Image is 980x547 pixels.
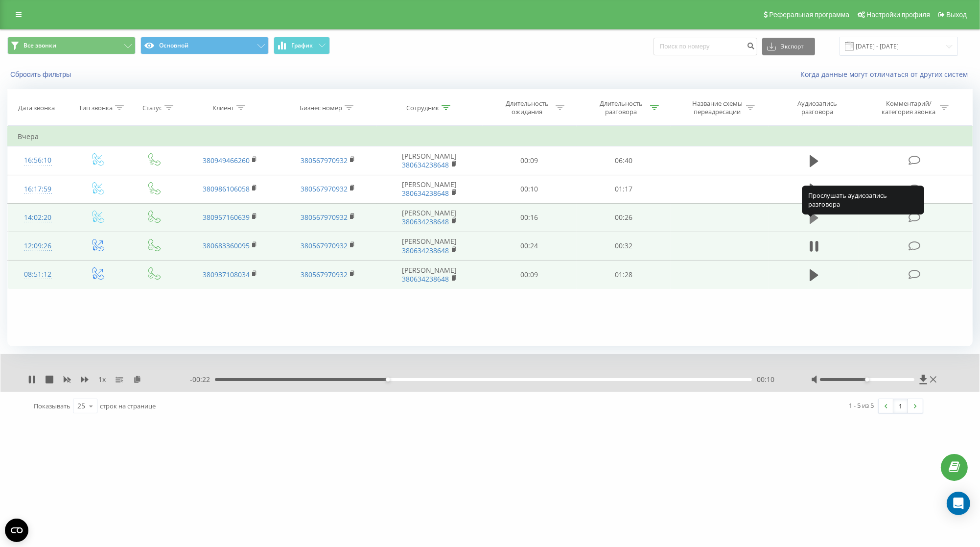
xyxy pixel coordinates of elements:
[653,38,757,55] input: Поиск по номеру
[402,160,449,169] a: 380634238648
[18,180,58,199] div: 16:17:59
[140,37,269,54] button: Основной
[402,217,449,226] a: 380634238648
[79,104,113,112] div: Тип звонка
[7,37,136,54] button: Все звонки
[386,378,390,381] div: Accessibility label
[577,146,671,175] td: 06:40
[212,104,234,112] div: Клиент
[377,203,483,232] td: [PERSON_NAME]
[18,104,55,112] div: Дата звонка
[301,270,348,279] a: 380567970932
[866,11,930,19] span: Настройки профиля
[577,261,671,289] td: 01:28
[292,42,313,49] span: График
[849,401,874,410] div: 1 - 5 из 5
[142,104,162,112] div: Статус
[203,270,250,279] a: 380937108034
[482,261,576,289] td: 00:09
[377,175,483,203] td: [PERSON_NAME]
[274,37,330,54] button: График
[301,184,348,193] a: 380567970932
[802,186,924,214] div: Прослушать аудиозапись разговора
[865,378,869,381] div: Accessibility label
[377,261,483,289] td: [PERSON_NAME]
[800,70,973,79] a: Когда данные могут отличаться от других систем
[501,99,553,116] div: Длительность ожидания
[762,38,815,55] button: Экспорт
[893,399,908,413] a: 1
[482,146,576,175] td: 00:09
[18,265,58,284] div: 08:51:12
[301,241,348,250] a: 380567970932
[785,99,849,116] div: Аудиозапись разговора
[23,42,56,49] span: Все звонки
[482,175,576,203] td: 00:10
[7,70,76,79] button: Сбросить фильтры
[595,99,648,116] div: Длительность разговора
[18,208,58,227] div: 14:02:20
[8,127,973,146] td: Вчера
[203,213,250,222] a: 380957160639
[203,184,250,193] a: 380986106058
[406,104,439,112] div: Сотрудник
[757,375,774,384] span: 00:10
[190,375,215,384] span: - 00:22
[402,246,449,255] a: 380634238648
[203,156,250,165] a: 380949466260
[34,402,70,410] span: Показывать
[377,232,483,260] td: [PERSON_NAME]
[402,274,449,284] a: 380634238648
[402,189,449,198] a: 380634238648
[482,203,576,232] td: 00:16
[18,237,58,256] div: 12:09:26
[77,401,85,411] div: 25
[5,519,28,542] button: Open CMP widget
[482,232,576,260] td: 00:24
[18,151,58,170] div: 16:56:10
[301,156,348,165] a: 380567970932
[301,213,348,222] a: 380567970932
[577,203,671,232] td: 00:26
[98,375,106,384] span: 1 x
[100,402,156,410] span: строк на странице
[947,492,970,515] div: Open Intercom Messenger
[691,99,744,116] div: Название схемы переадресации
[769,11,849,19] span: Реферальная программа
[203,241,250,250] a: 380683360095
[577,175,671,203] td: 01:17
[880,99,937,116] div: Комментарий/категория звонка
[577,232,671,260] td: 00:32
[377,146,483,175] td: [PERSON_NAME]
[946,11,967,19] span: Выход
[300,104,342,112] div: Бизнес номер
